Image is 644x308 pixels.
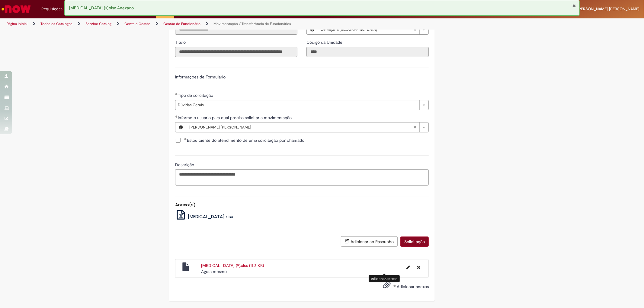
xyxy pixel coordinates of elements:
[410,122,419,132] abbr: Limpar campo informe o usuário para qual precisa solicitar a movimentação
[175,202,429,208] h5: Anexo(s)
[163,21,200,26] a: Gestão do Funcionário
[403,262,414,272] button: Editar nome de arquivo Change Job (9).xlsx
[188,213,233,220] span: [MEDICAL_DATA].xlsx
[124,21,150,26] a: Gente e Gestão
[175,169,429,186] textarea: Descrição
[321,25,413,34] span: Cervejaria [GEOGRAPHIC_DATA]
[69,5,134,11] span: [MEDICAL_DATA] (9).xlsx Anexado
[201,269,227,274] span: Agora mesmo
[5,18,425,30] ul: Trilhas de página
[175,213,233,220] a: [MEDICAL_DATA].xlsx
[175,24,297,35] input: Email
[213,21,291,26] a: Movimentação / Transferência de Funcionários
[64,7,70,12] span: 16
[572,3,576,8] button: Fechar Notificação
[7,21,27,26] a: Página inicial
[178,100,416,110] span: Dúvidas Gerais
[381,279,392,293] button: Adicionar anexos
[307,25,318,34] button: Local, Visualizar este registro Cervejaria Pernambuco
[41,6,62,12] span: Requisições
[369,275,400,282] div: Adicionar anexos
[410,25,419,34] abbr: Limpar campo Local
[175,39,187,45] label: Somente leitura - Título
[306,40,344,45] span: Somente leitura - Código da Unidade
[184,137,304,143] span: Estou ciente do atendimento de uma solicitação por chamado
[175,40,187,45] span: Somente leitura - Título
[175,47,297,57] input: Título
[318,25,428,34] a: Cervejaria [GEOGRAPHIC_DATA]Limpar campo Local
[341,236,398,247] button: Adicionar ao Rascunho
[186,122,428,132] a: [PERSON_NAME] [PERSON_NAME]Limpar campo informe o usuário para qual precisa solicitar a movimentação
[189,122,413,132] span: [PERSON_NAME] [PERSON_NAME]
[175,93,178,95] span: Obrigatório Preenchido
[178,115,293,120] span: Necessários - informe o usuário para qual precisa solicitar a movimentação
[1,3,32,15] img: ServiceNow
[175,122,186,132] button: informe o usuário para qual precisa solicitar a movimentação, Visualizar este registro Danilo De ...
[178,93,214,98] span: Tipo de solicitação
[40,21,72,26] a: Todos os Catálogos
[184,138,187,140] span: Obrigatório Preenchido
[175,162,195,167] span: Descrição
[306,47,429,57] input: Código da Unidade
[201,269,227,274] time: 30/09/2025 08:39:19
[85,21,111,26] a: Service Catalog
[201,263,264,268] a: [MEDICAL_DATA] (9).xlsx (11.2 KB)
[577,6,639,11] span: [PERSON_NAME] [PERSON_NAME]
[413,262,424,272] button: Excluir Change Job (9).xlsx
[397,284,429,290] span: Adicionar anexos
[175,74,226,80] label: Informações de Formulário
[306,39,344,45] label: Somente leitura - Código da Unidade
[175,115,178,118] span: Obrigatório Preenchido
[400,237,429,247] button: Solicitação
